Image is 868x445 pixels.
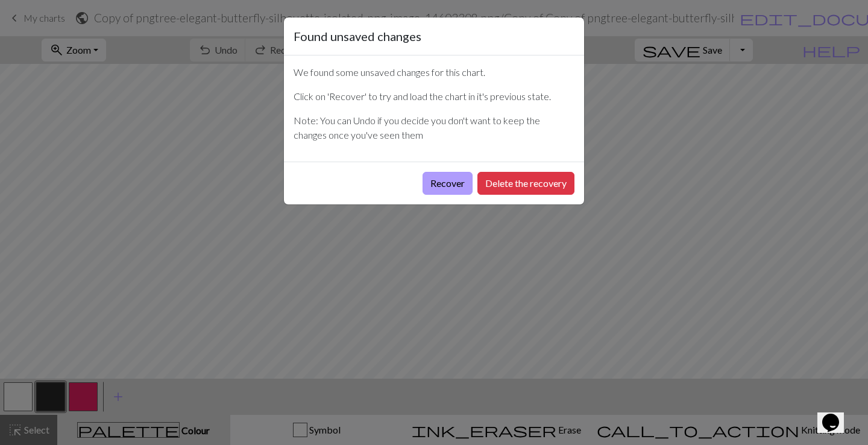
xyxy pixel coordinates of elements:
[294,89,574,104] p: Click on 'Recover' to try and load the chart in it's previous state.
[294,113,574,142] p: Note: You can Undo if you decide you don't want to keep the changes once you've seen them
[423,172,473,195] button: Recover
[477,172,574,195] button: Delete the recovery
[817,397,856,433] iframe: chat widget
[294,65,574,80] p: We found some unsaved changes for this chart.
[294,27,421,45] h5: Found unsaved changes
